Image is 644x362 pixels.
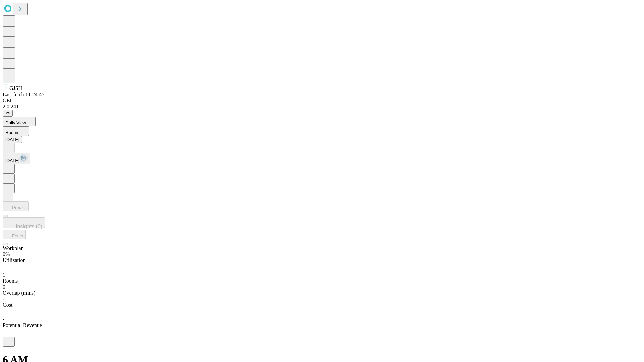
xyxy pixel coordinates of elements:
span: Rooms [3,278,18,284]
button: [DATE] [3,153,30,164]
button: [DATE] [3,136,22,143]
button: Daily View [3,117,36,126]
span: - [3,316,4,322]
span: Utilization [3,257,25,263]
span: [DATE] [5,158,19,163]
span: Insights (0) [16,224,42,229]
span: Last fetch: 11:24:45 [3,92,44,97]
button: Rooms [3,126,29,136]
button: @ [3,110,13,117]
button: Predict [3,201,29,211]
span: Rooms [5,130,19,135]
span: @ [5,111,10,116]
span: Potential Revenue [3,322,42,328]
span: - [3,296,4,302]
span: 0% [3,251,10,257]
div: 2.0.241 [3,104,641,110]
button: Insights (0) [3,217,45,228]
span: Workplan [3,245,24,251]
span: GJSH [9,85,22,91]
span: Overlap (mins) [3,290,35,296]
span: 1 [3,272,5,278]
span: Cost [3,302,12,308]
button: Fetch [3,230,26,239]
span: 0 [3,284,5,290]
span: Daily View [5,120,26,125]
div: GEI [3,98,641,104]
